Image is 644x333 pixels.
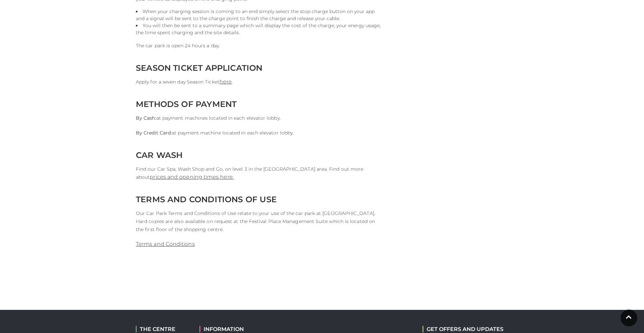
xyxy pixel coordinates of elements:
h2: SEASON TICKET APPLICATION [136,63,381,73]
a: prices and opening times here. [150,174,233,180]
h2: TERMS AND CONDITIONS OF USE [136,195,381,204]
li: You will then be sent to a summary page which will display the cost of the charge, your energy us... [136,22,381,36]
p: Apply for a seven day Season Ticket . [136,78,381,86]
li: When your charging session is coming to an end simply select the stop charge button on your app a... [136,8,381,22]
h2: CAR WASH [136,150,381,160]
p: Our Car Park Terms and Conditions of Use relate to your use of the car park at [GEOGRAPHIC_DATA].... [136,209,381,233]
p: Find our Car Spa, Wash Shop and Go, on level 3 in the [GEOGRAPHIC_DATA] area. Find out more about [136,165,381,181]
h2: INFORMATION [200,326,285,332]
strong: By Credit Card: [136,130,172,136]
p: at payment machine located in each elevator lobby. [136,129,381,137]
h2: GET OFFERS AND UPDATES [423,326,503,332]
p: at payment machines located in each elevator lobby. [136,114,381,122]
p: The car park is open 24 hours a day. [136,42,381,50]
a: Terms and Conditions [136,241,195,247]
h2: THE CENTRE [136,326,190,332]
strong: By Cash: [136,115,156,121]
a: here [219,78,232,85]
h2: METHODS OF PAYMENT [136,99,381,109]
